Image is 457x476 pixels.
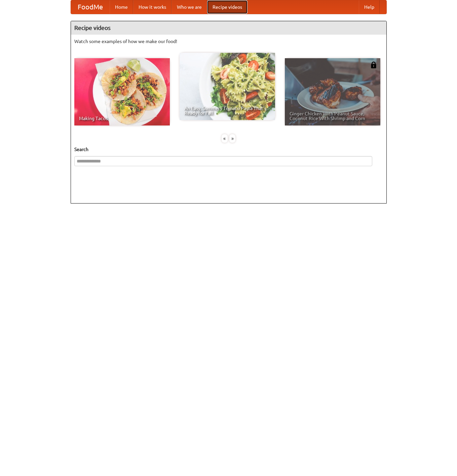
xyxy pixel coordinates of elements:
div: « [222,134,228,143]
a: Who we are [172,0,207,14]
img: 483408.png [370,62,377,68]
a: How it works [133,0,172,14]
span: Making Tacos [79,116,165,121]
div: » [229,134,235,143]
p: Watch some examples of how we make our food! [74,38,383,45]
a: An Easy, Summery Tomato Pasta That's Ready for Fall [180,53,275,120]
a: Help [359,0,380,14]
a: Making Tacos [74,58,170,125]
a: Recipe videos [207,0,247,14]
a: Home [110,0,133,14]
h5: Search [74,146,383,153]
h4: Recipe videos [71,21,386,35]
a: FoodMe [71,0,110,14]
span: An Easy, Summery Tomato Pasta That's Ready for Fall [184,106,270,115]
